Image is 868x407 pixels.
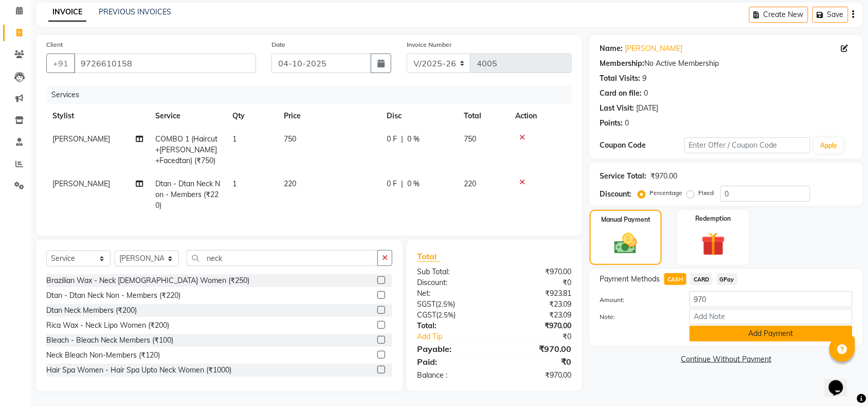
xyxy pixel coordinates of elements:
[155,179,220,210] span: Dtan - Dtan Neck Non - Members (₹220)
[409,343,495,355] div: Payable:
[46,305,137,316] div: Dtan Neck Members (₹200)
[381,104,458,128] th: Disc
[232,134,237,144] span: 1
[409,370,495,381] div: Balance :
[601,215,650,224] label: Manual Payment
[600,58,853,69] div: No Active Membership
[409,288,495,299] div: Net:
[509,331,580,342] div: ₹0
[409,321,495,331] div: Total:
[409,331,509,342] a: Add Tip
[651,171,678,182] div: ₹970.00
[46,335,173,346] div: Bleach - Bleach Neck Members (₹100)
[690,326,853,342] button: Add Payment
[284,179,296,188] span: 220
[637,103,659,114] div: [DATE]
[600,43,623,54] div: Name:
[509,104,572,128] th: Action
[417,310,436,320] span: CGST
[600,73,641,84] div: Total Visits:
[494,288,580,299] div: ₹923.81
[464,179,476,188] span: 220
[699,188,714,198] label: Fixed
[226,104,278,128] th: Qty
[494,267,580,277] div: ₹970.00
[46,320,169,331] div: Rica Wax - Neck Lipo Women (₹200)
[409,356,495,368] div: Paid:
[600,88,642,99] div: Card on file:
[494,310,580,321] div: ₹23.09
[99,7,171,16] a: PREVIOUS INVOICES
[815,138,844,153] button: Apply
[46,104,149,128] th: Stylist
[46,54,75,73] button: +91
[272,40,285,49] label: Date
[600,189,632,200] div: Discount:
[494,321,580,331] div: ₹970.00
[284,134,296,144] span: 750
[464,134,476,144] span: 750
[749,7,808,23] button: Create New
[387,134,397,145] span: 0 F
[47,85,580,104] div: Services
[417,251,441,262] span: Total
[149,104,226,128] th: Service
[46,365,231,376] div: Hair Spa Women - Hair Spa Upto Neck Women (₹1000)
[401,179,403,189] span: |
[401,134,403,145] span: |
[592,312,682,322] label: Note:
[625,118,629,129] div: 0
[494,299,580,310] div: ₹23.09
[74,54,256,73] input: Search by Name/Mobile/Email/Code
[232,179,237,188] span: 1
[600,274,660,285] span: Payment Methods
[48,3,86,22] a: INVOICE
[409,277,495,288] div: Discount:
[438,311,454,319] span: 2.5%
[407,134,420,145] span: 0 %
[600,103,635,114] div: Last Visit:
[600,140,684,151] div: Coupon Code
[46,40,63,49] label: Client
[812,7,848,23] button: Save
[407,179,420,189] span: 0 %
[438,300,453,308] span: 2.5%
[46,290,180,301] div: Dtan - Dtan Neck Non - Members (₹220)
[52,179,110,188] span: [PERSON_NAME]
[278,104,381,128] th: Price
[717,273,738,285] span: GPay
[494,343,580,355] div: ₹970.00
[625,43,683,54] a: [PERSON_NAME]
[407,40,451,49] label: Invoice Number
[46,275,249,286] div: Brazilian Wax - Neck [DEMOGRAPHIC_DATA] Women (₹250)
[650,188,683,198] label: Percentage
[494,370,580,381] div: ₹970.00
[644,88,648,99] div: 0
[607,231,644,257] img: _cash.svg
[600,171,647,182] div: Service Total:
[187,250,378,266] input: Search or Scan
[387,179,397,189] span: 0 F
[600,118,623,129] div: Points:
[46,350,160,361] div: Neck Bleach Non-Members (₹120)
[417,299,436,309] span: SGST
[690,309,853,325] input: Add Note
[592,354,861,365] a: Continue Without Payment
[409,299,495,310] div: ( )
[825,366,858,397] iframe: chat widget
[155,134,218,165] span: COMBO 1 (Haircut+[PERSON_NAME]+Facedtan) (₹750)
[696,214,731,223] label: Redemption
[494,277,580,288] div: ₹0
[691,273,713,285] span: CARD
[694,229,733,259] img: _gift.svg
[664,273,686,285] span: CASH
[458,104,509,128] th: Total
[494,356,580,368] div: ₹0
[52,134,110,144] span: [PERSON_NAME]
[643,73,647,84] div: 9
[409,267,495,277] div: Sub Total:
[600,58,645,69] div: Membership:
[690,291,853,307] input: Amount
[592,295,682,305] label: Amount:
[684,137,810,153] input: Enter Offer / Coupon Code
